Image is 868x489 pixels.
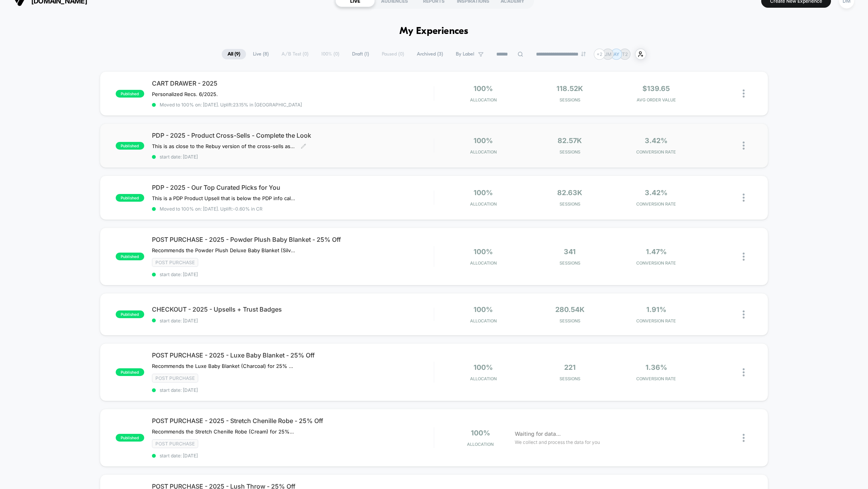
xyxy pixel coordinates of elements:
img: close [743,434,745,442]
span: start date: [DATE] [152,318,434,324]
img: close [743,142,745,150]
img: close [743,253,745,261]
span: published [116,253,144,260]
span: published [116,194,144,202]
span: Sessions [528,376,611,381]
span: Sessions [528,318,611,324]
span: Sessions [528,149,611,155]
span: published [116,90,144,98]
span: published [116,368,144,376]
span: 1.47% [646,248,667,256]
span: All ( 9 ) [222,49,246,59]
span: PDP - 2025 - Our Top Curated Picks for You [152,184,434,191]
span: Recommends the Powder Plush Deluxe Baby Blanket (Silver) for 25% Off if you have any products fro... [152,247,295,253]
span: CONVERSION RATE [615,149,698,155]
span: 1.36% [646,363,667,371]
span: 100% [474,363,493,371]
img: close [743,89,745,98]
span: Archived ( 3 ) [411,49,449,59]
span: start date: [DATE] [152,154,434,160]
span: start date: [DATE] [152,453,434,459]
span: 221 [564,363,576,371]
span: Recommends the Stretch Chenille Robe (Cream) for 25% Off if you have any products from the Robes ... [152,428,295,435]
span: CART DRAWER - 2025 [152,79,434,87]
span: Moved to 100% on: [DATE] . Uplift: 23.15% in [GEOGRAPHIC_DATA] [160,102,302,108]
span: Post Purchase [152,374,198,383]
span: Post Purchase [152,258,198,267]
span: Moved to 100% on: [DATE] . Uplift: -0.60% in CR [160,206,263,212]
span: Sessions [528,260,611,266]
span: POST PURCHASE - 2025 - Stretch Chenille Robe - 25% Off [152,417,434,425]
img: close [743,194,745,202]
span: Allocation [470,260,497,266]
span: CHECKOUT - 2025 - Upsells + Trust Badges [152,305,434,313]
span: 341 [564,248,576,256]
span: published [116,310,144,318]
span: 100% [474,305,493,314]
span: Allocation [470,201,497,207]
span: 3.42% [645,189,667,197]
span: We collect and process the data for you [515,438,600,446]
img: close [743,368,745,376]
span: Draft ( 1 ) [346,49,375,59]
span: This is a PDP Product Upsell that is below the PDP info called "Our Top Curated Picks for You" re... [152,195,295,201]
span: Allocation [467,442,494,447]
span: POST PURCHASE - 2025 - Powder Plush Baby Blanket - 25% Off [152,236,434,243]
span: 82.63k [557,189,582,197]
span: 100% [471,429,490,437]
span: Allocation [470,376,497,381]
div: + 2 [594,49,605,60]
h1: My Experiences [399,26,469,37]
span: CONVERSION RATE [615,260,698,266]
span: 100% [474,189,493,197]
span: Recommends the Luxe Baby Blanket (Charcoal) for 25% Off if you have any products from the Baby Bl... [152,363,295,369]
span: $139.65 [642,84,670,93]
span: 118.52k [556,84,583,93]
span: This is as close to the Rebuy version of the cross-sells as I can get. 4/2025. [152,143,295,149]
img: end [581,52,586,56]
span: 100% [474,137,493,145]
span: 82.57k [558,137,582,145]
span: AVG ORDER VALUE [615,97,698,103]
p: AY [613,51,619,57]
span: Live ( 8 ) [247,49,275,59]
p: JM [605,51,612,57]
span: 1.91% [646,305,666,314]
p: T2 [622,51,628,57]
span: Waiting for data... [515,430,561,438]
span: 100% [474,84,493,93]
span: CONVERSION RATE [615,201,698,207]
span: By Label [456,51,474,57]
span: Sessions [528,201,611,207]
span: start date: [DATE] [152,271,434,277]
span: Sessions [528,97,611,103]
span: Allocation [470,318,497,324]
span: Allocation [470,97,497,103]
span: CONVERSION RATE [615,376,698,381]
span: Post Purchase [152,439,198,448]
span: 280.54k [555,305,585,314]
span: PDP - 2025 - Product Cross-Sells - Complete the Look [152,132,434,139]
span: 3.42% [645,137,667,145]
span: 100% [474,248,493,256]
span: published [116,434,144,442]
span: start date: [DATE] [152,387,434,393]
span: published [116,142,144,150]
img: close [743,310,745,319]
span: Allocation [470,149,497,155]
span: Personalized Recs. 6/2025. [152,91,218,97]
span: POST PURCHASE - 2025 - Luxe Baby Blanket - 25% Off [152,351,434,359]
span: CONVERSION RATE [615,318,698,324]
